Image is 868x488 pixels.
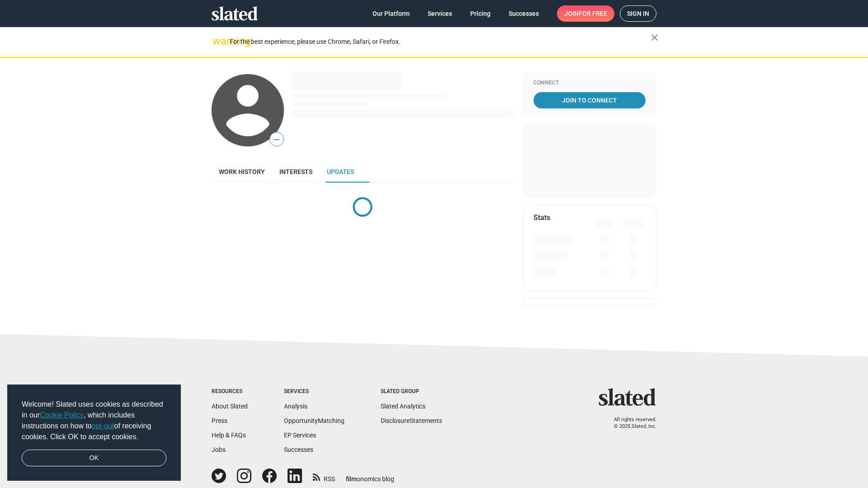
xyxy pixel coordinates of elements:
a: Analysis [284,403,307,410]
div: Slated Group [381,388,442,395]
div: For the best experience, please use Chrome, Safari, or Firefox. [230,36,651,48]
a: About Slated [212,403,248,410]
a: Press [212,417,227,424]
span: Pricing [470,5,491,22]
a: Our Platform [365,5,417,22]
a: Interests [272,161,320,183]
a: Jobs [212,446,226,453]
a: DisclosureStatements [381,417,442,424]
a: Successes [501,5,546,22]
span: Our Platform [373,5,410,22]
a: Pricing [463,5,498,22]
mat-icon: close [649,32,660,43]
a: Updates [320,161,361,183]
a: RSS [313,469,335,483]
span: Welcome! Slated uses cookies as described in our , which includes instructions on how to of recei... [22,399,166,442]
span: Updates [327,168,354,175]
span: Interests [279,168,312,175]
a: Services [420,5,459,22]
span: Join To Connect [535,92,644,108]
a: Successes [284,446,313,453]
p: All rights reserved. © 2025 Slated, Inc. [604,417,656,430]
a: Help & FAQs [212,432,246,439]
div: cookieconsent [7,385,181,481]
mat-icon: warning [212,36,223,47]
a: opt-out [92,422,114,430]
div: Services [284,388,344,395]
a: EP Services [284,432,316,439]
span: Join [564,5,607,22]
a: Joinfor free [557,5,614,22]
span: — [270,134,283,145]
div: Connect [533,80,646,87]
span: Sign in [627,6,649,21]
span: Services [428,5,452,22]
span: for free [579,5,607,22]
span: Work history [219,168,265,175]
a: OpportunityMatching [284,417,344,424]
a: Work history [212,161,272,183]
span: film [346,475,357,483]
a: Join To Connect [533,92,646,108]
a: Sign in [620,5,656,22]
span: Successes [509,5,539,22]
a: dismiss cookie message [22,450,166,467]
div: Resources [212,388,248,395]
a: Slated Analytics [381,403,425,410]
a: Cookie Policy [40,411,84,419]
a: filmonomics blog [346,468,394,483]
mat-card-title: Stats [533,213,550,222]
